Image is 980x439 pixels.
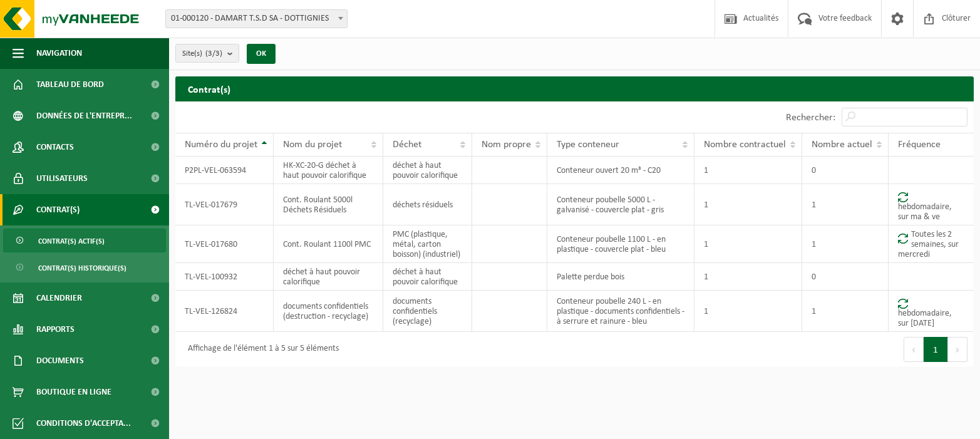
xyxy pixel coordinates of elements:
[175,263,274,291] td: TL-VEL-100932
[36,345,84,376] span: Documents
[274,263,383,291] td: déchet à haut pouvoir calorifique
[557,140,619,150] span: Type conteneur
[185,140,257,150] span: Numéro du projet
[283,140,342,150] span: Nom du projet
[36,408,131,439] span: Conditions d'accepta...
[36,282,82,314] span: Calendrier
[36,314,75,345] span: Rapports
[694,291,802,332] td: 1
[274,184,383,225] td: Cont. Roulant 5000l Déchets Résiduels
[175,225,274,263] td: TL-VEL-017680
[547,291,694,332] td: Conteneur poubelle 240 L - en plastique - documents confidentiels - à serrure et rainure - bleu
[694,225,802,263] td: 1
[383,291,472,332] td: documents confidentiels (recyclage)
[274,225,383,263] td: Cont. Roulant 1100l PMC
[36,100,132,132] span: Données de l'entrepr...
[898,140,941,150] span: Fréquence
[393,140,421,150] span: Déchet
[694,157,802,184] td: 1
[482,140,531,150] span: Nom propre
[924,337,948,362] button: 1
[175,44,239,63] button: Site(s)(3/3)
[786,113,835,123] label: Rechercher:
[904,337,924,362] button: Previous
[889,184,974,225] td: hebdomadaire, sur ma & ve
[889,225,974,263] td: Toutes les 2 semaines, sur mercredi
[274,291,383,332] td: documents confidentiels (destruction - recyclage)
[205,49,222,58] count: (3/3)
[547,157,694,184] td: Conteneur ouvert 20 m³ - C20
[694,184,802,225] td: 1
[547,225,694,263] td: Conteneur poubelle 1100 L - en plastique - couvercle plat - bleu
[36,194,80,225] span: Contrat(s)
[165,9,348,28] span: 01-000120 - DAMART T.S.D SA - DOTTIGNIES
[247,44,276,64] button: OK
[802,291,889,332] td: 1
[175,291,274,332] td: TL-VEL-126824
[175,184,274,225] td: TL-VEL-017679
[547,263,694,291] td: Palette perdue bois
[175,76,974,101] h2: Contrat(s)
[802,225,889,263] td: 1
[3,229,166,252] a: Contrat(s) actif(s)
[704,140,786,150] span: Nombre contractuel
[166,10,347,28] span: 01-000120 - DAMART T.S.D SA - DOTTIGNIES
[175,157,274,184] td: P2PL-VEL-063594
[38,256,126,280] span: Contrat(s) historique(s)
[802,184,889,225] td: 1
[36,69,104,100] span: Tableau de bord
[274,157,383,184] td: HK-XC-20-G déchet à haut pouvoir calorifique
[36,132,74,163] span: Contacts
[383,184,472,225] td: déchets résiduels
[36,163,88,194] span: Utilisateurs
[547,184,694,225] td: Conteneur poubelle 5000 L - galvanisé - couvercle plat - gris
[36,38,82,69] span: Navigation
[36,376,111,408] span: Boutique en ligne
[812,140,872,150] span: Nombre actuel
[3,256,166,279] a: Contrat(s) historique(s)
[182,338,339,361] div: Affichage de l'élément 1 à 5 sur 5 éléments
[889,291,974,332] td: hebdomadaire, sur [DATE]
[38,229,105,253] span: Contrat(s) actif(s)
[383,157,472,184] td: déchet à haut pouvoir calorifique
[383,225,472,263] td: PMC (plastique, métal, carton boisson) (industriel)
[383,263,472,291] td: déchet à haut pouvoir calorifique
[948,337,967,362] button: Next
[802,263,889,291] td: 0
[182,44,222,63] span: Site(s)
[802,157,889,184] td: 0
[694,263,802,291] td: 1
